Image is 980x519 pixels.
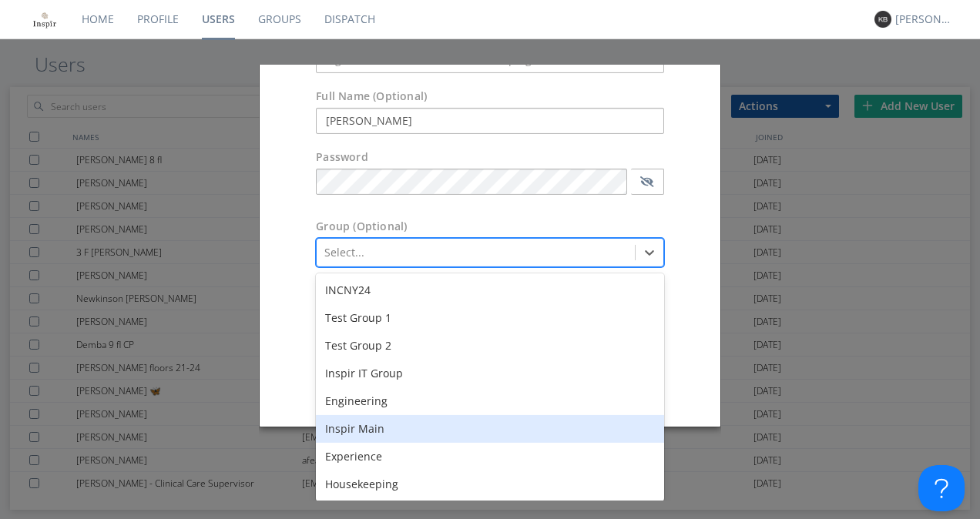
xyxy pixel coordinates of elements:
[316,387,664,415] div: Engineering
[316,304,664,332] div: Test Group 1
[316,415,664,443] div: Inspir Main
[874,11,891,28] img: 373638.png
[316,332,664,360] div: Test Group 2
[316,443,664,470] div: Experience
[316,470,664,498] div: Housekeeping
[316,360,664,387] div: Inspir IT Group
[316,149,368,165] label: Password
[31,5,59,33] img: ff256a24637843f88611b6364927a22a
[316,108,664,134] input: Julie Appleseed
[895,12,953,27] div: [PERSON_NAME]
[316,276,664,304] div: INCNY24
[316,89,427,104] label: Full Name (Optional)
[316,219,407,234] label: Group (Optional)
